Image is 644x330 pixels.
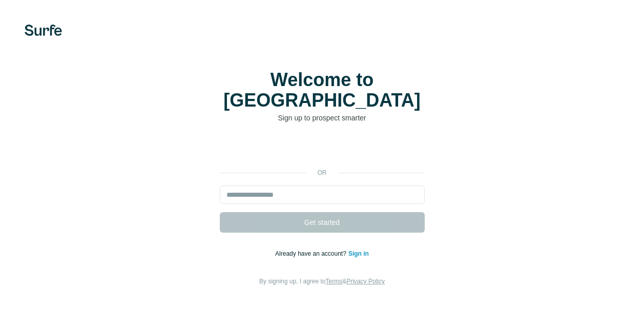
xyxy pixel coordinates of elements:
[346,278,385,285] a: Privacy Policy
[306,168,339,177] p: or
[220,70,425,111] h1: Welcome to [GEOGRAPHIC_DATA]
[275,250,348,257] span: Already have an account?
[25,25,62,36] img: Surfe's logo
[326,278,343,285] a: Terms
[259,278,385,285] span: By signing up, I agree to &
[220,113,425,123] p: Sign up to prospect smarter
[433,10,634,115] iframe: Boîte de dialogue "Se connecter avec Google"
[215,138,430,161] iframe: Bouton "Se connecter avec Google"
[348,250,369,257] a: Sign in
